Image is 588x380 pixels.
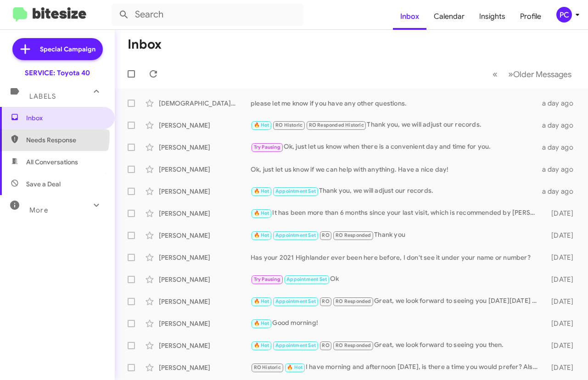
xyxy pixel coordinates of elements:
div: Ok [251,274,543,285]
div: [PERSON_NAME] [159,341,251,350]
span: RO [322,342,329,348]
div: Ok, just let us know when there is a convenient day and time for you. [251,142,542,152]
span: RO Responded [336,342,371,348]
div: [DATE] [543,253,581,262]
h1: Inbox [128,37,162,52]
span: Needs Response [26,135,104,145]
div: [PERSON_NAME] [159,187,251,196]
div: It has been more than 6 months since your last visit, which is recommended by [PERSON_NAME]. [251,208,543,218]
span: Save a Deal [26,179,61,189]
div: [PERSON_NAME] [159,253,251,262]
span: RO Responded [336,232,371,238]
div: [DATE] [543,363,581,372]
span: RO [322,298,329,304]
div: Has your 2021 Highlander ever been here before, I don't see it under your name or number? [251,253,543,262]
span: Appointment Set [286,276,327,282]
span: Appointment Set [275,232,316,238]
button: PC [549,7,578,22]
div: a day ago [542,121,581,130]
span: RO Historic [275,122,302,128]
span: 🔥 Hot [254,188,269,194]
span: More [29,206,48,214]
div: PC [556,7,572,22]
span: 🔥 Hot [287,364,302,370]
span: Try Pausing [254,144,280,150]
div: a day ago [542,187,581,196]
a: Inbox [393,3,426,30]
div: [DATE] [543,297,581,306]
span: 🔥 Hot [254,210,269,216]
div: [PERSON_NAME] [159,275,251,284]
div: [DATE] [543,341,581,350]
nav: Page navigation example [487,65,577,84]
a: Insights [472,3,513,30]
div: [DATE] [543,319,581,328]
span: 🔥 Hot [254,232,269,238]
span: Appointment Set [275,188,316,194]
span: RO Responded Historic [309,122,364,128]
span: Appointment Set [275,298,316,304]
div: [PERSON_NAME] [159,363,251,372]
div: [PERSON_NAME] [159,319,251,328]
div: please let me know if you have any other questions. [251,99,542,108]
span: Labels [29,92,56,101]
a: Calendar [426,3,472,30]
span: Special Campaign [40,45,95,54]
div: Great, we look forward to seeing you then. [251,340,543,351]
span: 🔥 Hot [254,298,269,304]
span: RO [322,232,329,238]
div: a day ago [542,99,581,108]
div: [PERSON_NAME] [159,231,251,240]
div: Good morning! [251,318,543,329]
span: « [493,68,498,80]
div: a day ago [542,143,581,152]
span: Older Messages [513,69,571,79]
div: a day ago [542,165,581,174]
span: » [508,68,513,80]
a: Special Campaign [12,38,103,60]
div: [DATE] [543,231,581,240]
span: Try Pausing [254,276,280,282]
div: Thank you, we will adjust our records. [251,186,542,196]
span: 🔥 Hot [254,122,269,128]
div: [DATE] [543,275,581,284]
div: I have morning and afternoon [DATE], is there a time you would prefer? Also, would you prefer to ... [251,362,543,373]
div: SERVICE: Toyota 40 [25,68,90,78]
div: [PERSON_NAME] [159,121,251,130]
div: [DEMOGRAPHIC_DATA][PERSON_NAME] [159,99,251,108]
span: Appointment Set [275,342,316,348]
span: RO Historic [254,364,281,370]
span: All Conversations [26,157,78,167]
div: Ok, just let us know if we can help with anything. Have a nice day! [251,165,542,174]
div: Great, we look forward to seeing you [DATE][DATE] 9:40 [251,296,543,307]
div: Thank you, we will adjust our records. [251,120,542,130]
div: [PERSON_NAME] [159,165,251,174]
input: Search [111,4,304,26]
div: [DATE] [543,209,581,218]
a: Profile [513,3,549,30]
div: [PERSON_NAME] [159,209,251,218]
span: 🔥 Hot [254,320,269,326]
span: 🔥 Hot [254,342,269,348]
button: Previous [487,65,503,84]
div: [PERSON_NAME] [159,143,251,152]
span: Inbox [26,113,104,123]
div: [PERSON_NAME] [159,297,251,306]
button: Next [503,65,577,84]
div: Thank you [251,230,543,240]
span: RO Responded [336,298,371,304]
